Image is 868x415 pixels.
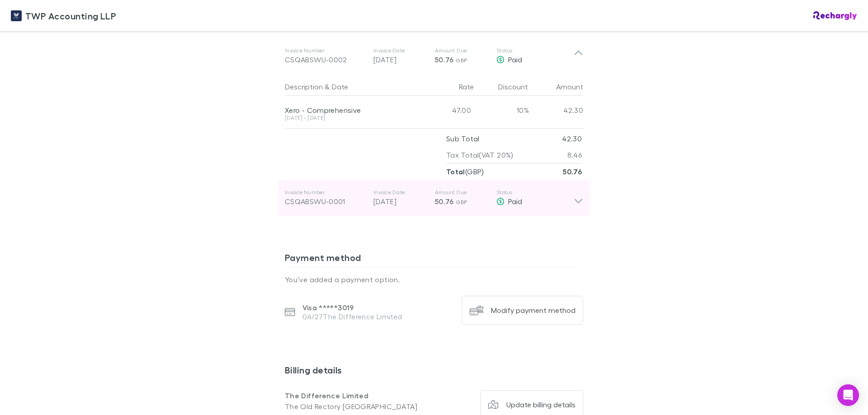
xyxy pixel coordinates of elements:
[462,296,583,325] button: Modify payment method
[285,54,366,65] div: CSQABSWU-0002
[285,274,583,285] p: You’ve added a payment option.
[285,252,583,266] h3: Payment method
[278,38,590,74] div: Invoice NumberCSQABSWU-0002Invoice Date[DATE]Amount Due50.76 GBPStatusPaid
[496,47,574,54] p: Status
[435,55,454,64] span: 50.76
[373,54,428,65] p: [DATE]
[435,189,489,196] p: Amount Due
[837,384,859,406] div: Open Intercom Messenger
[567,147,582,163] p: 8.46
[285,364,583,379] h3: Billing details
[456,199,467,205] span: GBP
[508,55,522,64] span: Paid
[302,312,402,321] p: 04/27 The Difference Limited
[285,196,366,207] div: CSQABSWU-0001
[278,180,590,216] div: Invoice NumberCSQABSWU-0001Invoice Date[DATE]Amount Due50.76 GBPStatusPaid
[435,47,489,54] p: Amount Due
[446,163,484,180] p: ( GBP )
[373,47,428,54] p: Invoice Date
[446,147,514,163] p: Tax Total (VAT 20%)
[285,115,417,121] div: [DATE] - [DATE]
[373,196,428,207] p: [DATE]
[813,11,857,20] img: Rechargly Logo
[446,167,465,176] strong: Total
[285,390,434,401] p: The Difference Limited
[456,57,467,64] span: GBP
[285,401,434,412] p: The Old Rectory [GEOGRAPHIC_DATA]
[496,189,574,196] p: Status
[420,96,475,125] div: 47.00
[491,306,576,315] div: Modify payment method
[285,47,366,54] p: Invoice Number
[475,96,529,125] div: 10%
[332,78,348,96] button: Date
[508,197,522,205] span: Paid
[469,303,484,317] img: Modify payment method's Logo
[285,189,366,196] p: Invoice Number
[562,131,582,147] p: 42.30
[285,78,417,96] div: &
[563,167,582,176] strong: 50.76
[446,131,479,147] p: Sub Total
[285,78,323,96] button: Description
[25,9,116,23] span: TWP Accounting LLP
[506,400,576,409] div: Update billing details
[285,106,417,115] div: Xero - Comprehensive
[373,189,428,196] p: Invoice Date
[435,197,454,206] span: 50.76
[529,96,583,125] div: 42.30
[11,10,22,21] img: TWP Accounting LLP's Logo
